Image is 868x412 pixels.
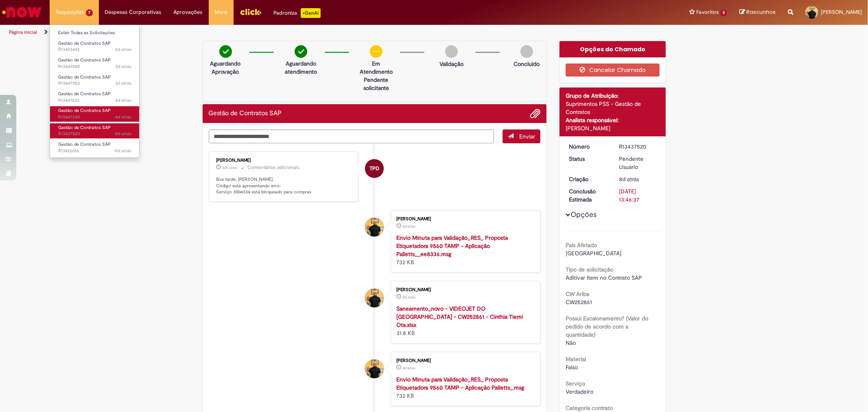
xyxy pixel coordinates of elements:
[619,175,639,183] time: 21/08/2025 16:46:34
[58,64,131,70] span: R13449580
[563,142,613,151] dt: Número
[619,175,657,183] div: 21/08/2025 16:46:34
[58,74,111,80] span: Gestão de Contratos SAP
[248,164,300,171] small: Comentários adicionais
[281,59,321,76] p: Aguardando atendimento
[566,64,660,77] button: Cancelar Chamado
[566,315,648,338] b: Possui Escalonamento? (Valor do pedido de acordo com a quantidade)
[223,165,238,170] time: 28/08/2025 13:17:59
[206,59,245,76] p: Aguardando Aprovação
[619,142,657,151] div: R13437520
[519,133,535,140] span: Enviar
[396,234,532,266] div: 732 KB
[402,366,415,370] time: 21/08/2025 16:46:21
[503,129,540,143] button: Enviar
[114,148,131,154] span: 11d atrás
[223,165,238,170] span: 22h atrás
[174,8,203,16] span: Aprovações
[439,60,464,68] p: Validação
[58,148,131,154] span: R13426016
[115,64,131,70] time: 26/08/2025 16:35:04
[619,155,657,171] div: Pendente Usuário
[396,287,532,292] div: [PERSON_NAME]
[356,76,396,92] p: Pendente solicitante
[58,91,111,97] span: Gestão de Contratos SAP
[115,131,131,137] time: 21/08/2025 16:46:35
[566,380,585,387] b: Serviço
[396,375,532,400] div: 732 KB
[115,80,131,86] time: 26/08/2025 11:40:47
[114,148,131,154] time: 18/08/2025 17:04:52
[402,295,415,300] span: 8d atrás
[301,8,321,18] p: +GenAi
[566,388,593,395] span: Verdadeiro
[115,114,131,120] span: 4d atrás
[209,129,494,143] textarea: Digite sua mensagem aqui...
[566,298,592,306] span: CW252861
[402,295,415,300] time: 21/08/2025 16:46:22
[821,9,862,15] span: [PERSON_NAME]
[566,250,621,257] span: [GEOGRAPHIC_DATA]
[58,97,131,104] span: R13447633
[9,29,37,35] a: Página inicial
[402,224,415,229] span: 8d atrás
[566,241,597,249] b: País Afetado
[58,40,111,46] span: Gestão de Contratos SAP
[365,289,384,307] div: Joao Da Costa Dias Junior
[566,116,660,124] div: Analista responsável:
[216,158,352,163] div: [PERSON_NAME]
[50,28,140,37] a: Exibir Todas as Solicitações
[365,159,384,178] div: Thiago Pacheco Do Nascimento
[219,45,232,58] img: check-circle-green.png
[50,106,140,121] a: Aberto R13447240 : Gestão de Contratos SAP
[396,234,508,258] a: Envio Minuta para Validação_RES_ Proposta Etiquetadora 9560 TAMP - Aplicação Palletts__ee8336.msg
[619,175,639,183] span: 8d atrás
[566,274,642,281] span: Aditivar Item no Contrato SAP
[105,8,162,16] span: Despesas Corporativas
[566,339,576,346] span: Não
[209,110,282,117] h2: Gestão de Contratos SAP Histórico de tíquete
[50,39,140,54] a: Aberto R13453442 : Gestão de Contratos SAP
[50,140,140,155] a: Aberto R13426016 : Gestão de Contratos SAP
[58,107,111,114] span: Gestão de Contratos SAP
[396,217,532,221] div: [PERSON_NAME]
[1,4,43,20] img: ServiceNow
[566,124,660,132] div: [PERSON_NAME]
[514,60,540,68] p: Concluído
[566,290,589,298] b: CW Ariba
[566,92,660,100] div: Grupo de Atribuição:
[58,141,111,147] span: Gestão de Contratos SAP
[115,80,131,86] span: 3d atrás
[396,358,532,363] div: [PERSON_NAME]
[56,8,84,16] span: Requisições
[215,8,227,16] span: More
[563,175,613,183] dt: Criação
[50,24,140,158] ul: Requisições
[50,90,140,105] a: Aberto R13447633 : Gestão de Contratos SAP
[370,159,379,178] span: TPD
[563,187,613,204] dt: Conclusão Estimada
[115,97,131,103] span: 4d atrás
[295,45,307,58] img: check-circle-green.png
[58,57,111,63] span: Gestão de Contratos SAP
[115,46,131,53] time: 27/08/2025 16:10:00
[696,8,719,16] span: Favoritos
[619,187,657,204] div: [DATE] 13:46:37
[58,80,131,87] span: R13447903
[58,46,131,53] span: R13453442
[402,366,415,370] span: 8d atrás
[396,305,523,329] a: Saneamento_novo - VIDEOJET DO [GEOGRAPHIC_DATA] - CW252861 - Cinthia Tiemi Ota.xlsx
[370,45,383,58] img: circle-minus.png
[739,9,776,16] a: Rascunhos
[6,25,573,40] ul: Trilhas de página
[365,359,384,378] div: Joao Da Costa Dias Junior
[86,9,93,16] span: 7
[563,155,613,163] dt: Status
[560,41,666,57] div: Opções do Chamado
[520,45,533,58] img: img-circle-grey.png
[50,56,140,71] a: Aberto R13449580 : Gestão de Contratos SAP
[566,100,660,116] div: Suprimentos PSS - Gestão de Contratos
[445,45,458,58] img: img-circle-grey.png
[356,59,396,76] p: Em Atendimento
